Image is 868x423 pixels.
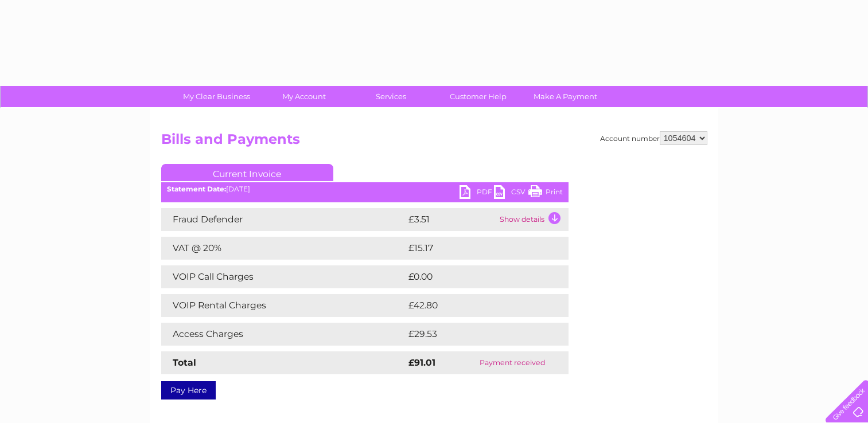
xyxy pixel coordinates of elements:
td: VOIP Call Charges [161,265,406,288]
strong: £91.01 [408,357,435,368]
td: Access Charges [161,323,406,346]
a: My Account [256,86,351,107]
td: Payment received [457,351,569,374]
td: £3.51 [406,208,497,231]
td: £0.00 [406,265,542,288]
td: £29.53 [406,323,545,346]
td: VAT @ 20% [161,237,406,260]
b: Statement Date: [167,185,226,193]
td: Fraud Defender [161,208,406,231]
a: Customer Help [431,86,526,107]
a: Pay Here [161,381,216,399]
td: £15.17 [406,237,543,260]
td: VOIP Rental Charges [161,294,406,317]
a: Services [344,86,438,107]
a: My Clear Business [169,86,264,107]
a: Make A Payment [518,86,613,107]
h2: Bills and Payments [161,131,707,153]
a: Current Invoice [161,164,333,181]
a: CSV [494,185,528,202]
td: £42.80 [406,294,546,317]
td: Show details [497,208,569,231]
a: Print [528,185,563,202]
strong: Total [173,357,196,368]
div: Account number [600,131,707,145]
div: [DATE] [161,185,569,193]
a: PDF [460,185,494,202]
